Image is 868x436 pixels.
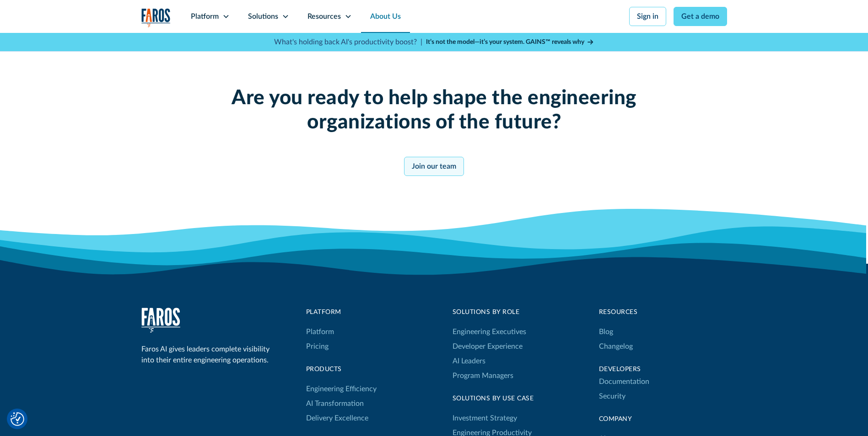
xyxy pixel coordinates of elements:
[200,86,669,135] h2: Are you ready to help shape the engineering organizations of the future?
[307,11,341,22] div: Resources
[11,412,24,426] img: Revisit consent button
[599,339,633,354] a: Changelog
[306,324,334,339] a: Platform
[141,344,274,366] div: Faros AI gives leaders complete visibility into their entire engineering operations.
[141,308,180,333] a: home
[453,394,537,404] div: Solutions By Use Case
[599,374,649,389] a: Documentation
[306,308,377,317] div: Platform
[453,354,485,368] a: AI Leaders
[11,412,24,426] button: Cookie Settings
[599,389,625,404] a: Security
[306,339,329,354] a: Pricing
[453,308,526,317] div: Solutions by Role
[141,308,180,333] img: Faros Logo White
[426,37,594,47] a: It’s not the model—it’s your system. GAINS™ reveals why
[599,415,727,424] div: Company
[141,8,171,27] a: home
[453,339,523,354] a: Developer Experience
[141,8,171,27] img: Logo of the analytics and reporting company Faros.
[274,37,422,48] p: What's holding back AI's productivity boost? |
[306,382,377,396] a: Engineering Efficiency
[191,11,219,22] div: Platform
[453,411,517,425] a: Investment Strategy
[306,365,377,374] div: products
[426,39,584,45] strong: It’s not the model—it’s your system. GAINS™ reveals why
[599,365,727,374] div: Developers
[453,368,526,383] a: Program Managers
[306,411,368,425] a: Delivery Excellence
[453,324,526,339] a: Engineering Executives
[674,7,727,26] a: Get a demo
[404,157,464,176] a: Join our team
[306,396,364,411] a: AI Transformation
[248,11,278,22] div: Solutions
[629,7,666,26] a: Sign in
[599,308,727,317] div: Resources
[599,324,613,339] a: Blog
